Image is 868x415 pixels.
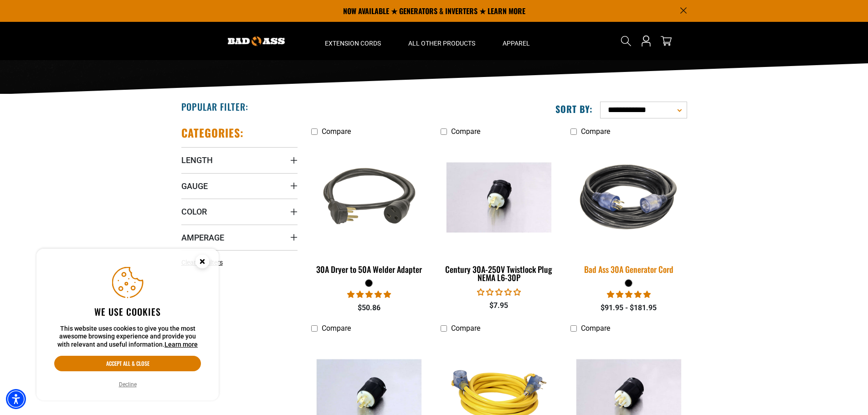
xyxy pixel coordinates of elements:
button: Accept all & close [54,356,201,371]
h2: We use cookies [54,306,201,318]
summary: Length [181,147,298,173]
label: Sort by: [555,103,593,115]
summary: Search [619,34,633,48]
a: Open this option [639,22,653,60]
summary: Amperage [181,225,298,250]
span: 5.00 stars [347,290,391,299]
span: Compare [322,127,351,136]
div: $50.86 [311,302,427,313]
span: 0.00 stars [477,288,521,297]
div: $91.95 - $181.95 [570,302,687,313]
h2: Categories: [181,126,244,140]
a: black 30A Dryer to 50A Welder Adapter [311,140,427,279]
a: This website uses cookies to give you the most awesome browsing experience and provide you with r... [164,341,198,348]
span: Extension Cords [325,39,381,47]
div: 30A Dryer to 50A Welder Adapter [311,265,427,273]
img: black [565,139,693,256]
span: Compare [581,127,610,136]
img: Century 30A-250V Twistlock Plug NEMA L6-30P [442,162,556,232]
span: Length [181,155,213,165]
p: This website uses cookies to give you the most awesome browsing experience and provide you with r... [54,325,201,349]
div: Bad Ass 30A Generator Cord [570,265,687,273]
span: Compare [451,127,480,136]
span: All Other Products [408,39,475,47]
span: Compare [581,324,610,333]
summary: Gauge [181,173,298,199]
a: Century 30A-250V Twistlock Plug NEMA L6-30P Century 30A-250V Twistlock Plug NEMA L6-30P [441,140,557,287]
span: Amperage [181,232,224,243]
img: black [312,145,426,250]
span: Gauge [181,181,208,191]
span: Apparel [503,39,530,47]
aside: Cookie Consent [36,249,219,401]
div: $7.95 [441,300,557,311]
button: Close this option [186,249,219,277]
summary: Extension Cords [311,22,395,60]
summary: Apparel [489,22,544,60]
h2: Popular Filter: [181,101,248,113]
span: Color [181,206,207,217]
img: Bad Ass Extension Cords [228,36,285,46]
span: Compare [322,324,351,333]
span: 5.00 stars [607,290,651,299]
summary: Color [181,199,298,224]
span: Compare [451,324,480,333]
div: Century 30A-250V Twistlock Plug NEMA L6-30P [441,265,557,282]
button: Decline [116,380,139,389]
a: black Bad Ass 30A Generator Cord [570,140,687,279]
summary: All Other Products [395,22,489,60]
div: Accessibility Menu [6,389,26,409]
a: cart [659,36,673,46]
